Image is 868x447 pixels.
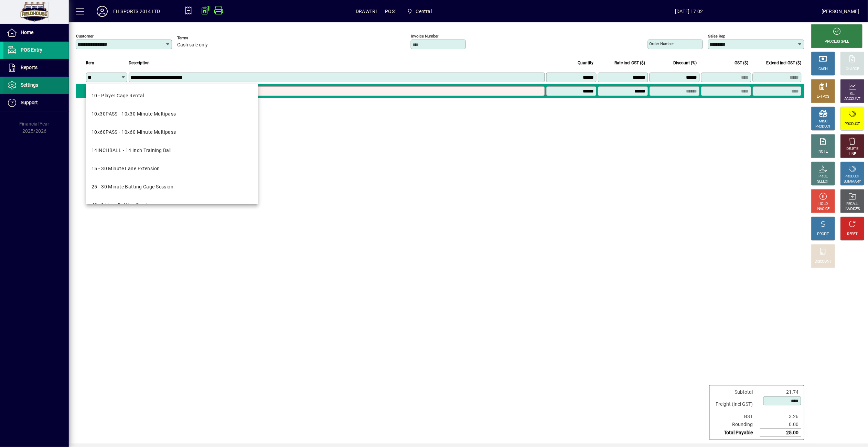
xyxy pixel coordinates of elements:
[91,5,113,18] button: Profile
[356,6,378,17] span: DRAWER1
[129,59,150,67] span: Description
[817,179,829,184] div: SELECT
[712,421,760,429] td: Rounding
[86,105,258,123] mat-option: 10x30PASS - 10x30 Minute Multipass
[825,39,849,44] div: PROCESS SALE
[708,34,726,39] mat-label: Sales rep
[819,149,828,154] div: NOTE
[3,77,69,94] a: Settings
[822,6,859,17] div: [PERSON_NAME]
[21,65,37,70] span: Reports
[760,388,801,396] td: 21.74
[557,6,822,17] span: [DATE] 17:02
[760,421,801,429] td: 0.00
[92,165,160,172] div: 15 - 30 Minute Lane Extension
[844,179,861,184] div: SUMMARY
[847,232,858,237] div: RESET
[3,94,69,111] a: Support
[650,41,674,46] mat-label: Order number
[86,196,258,214] mat-option: 40 - 1 Hour Batting Session
[76,34,94,39] mat-label: Customer
[92,201,153,209] div: 40 - 1 Hour Batting Session
[411,34,439,39] mat-label: Invoice number
[177,36,218,40] span: Terms
[817,232,829,237] div: PROFIT
[735,59,749,67] span: GST ($)
[21,82,38,88] span: Settings
[385,6,398,17] span: POS1
[847,146,858,152] div: DELETE
[578,59,594,67] span: Quantity
[416,6,432,17] span: Central
[815,259,832,264] div: DISCOUNT
[92,129,176,136] div: 10x60PASS - 10x60 Minute Multipass
[760,413,801,421] td: 3.26
[845,122,860,127] div: PRODUCT
[92,110,176,118] div: 10x30PASS - 10x30 Minute Multipass
[92,147,172,154] div: 14INCHBALL - 14 Inch Training Ball
[767,59,802,67] span: Extend incl GST ($)
[177,42,208,48] span: Cash sale only
[86,141,258,160] mat-option: 14INCHBALL - 14 Inch Training Ball
[86,178,258,196] mat-option: 25 - 30 Minute Batting Cage Session
[86,123,258,141] mat-option: 10x60PASS - 10x60 Minute Multipass
[819,119,827,124] div: MISC
[845,207,860,212] div: INVOICES
[712,429,760,437] td: Total Payable
[21,100,38,105] span: Support
[92,92,144,99] div: 10 - Player Cage Rental
[21,47,42,53] span: POS Entry
[850,91,855,97] div: GL
[404,5,435,18] span: Central
[3,59,69,76] a: Reports
[21,30,33,35] span: Home
[712,413,760,421] td: GST
[86,87,258,105] mat-option: 10 - Player Cage Rental
[86,160,258,178] mat-option: 15 - 30 Minute Lane Extension
[86,59,94,67] span: Item
[92,183,173,190] div: 25 - 30 Minute Batting Cage Session
[819,67,828,72] div: CASH
[819,201,828,207] div: HOLD
[817,207,829,212] div: INVOICE
[712,396,760,413] td: Freight (Incl GST)
[113,6,160,17] div: FH SPORTS 2014 LTD
[3,24,69,41] a: Home
[817,94,830,99] div: EFTPOS
[815,124,831,129] div: PRODUCT
[846,67,859,72] div: CHARGE
[712,388,760,396] td: Subtotal
[819,174,828,179] div: PRICE
[760,429,801,437] td: 25.00
[674,59,697,67] span: Discount (%)
[845,97,860,102] div: ACCOUNT
[615,59,645,67] span: Rate incl GST ($)
[845,174,860,179] div: PRODUCT
[847,201,859,207] div: RECALL
[849,152,856,157] div: LINE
